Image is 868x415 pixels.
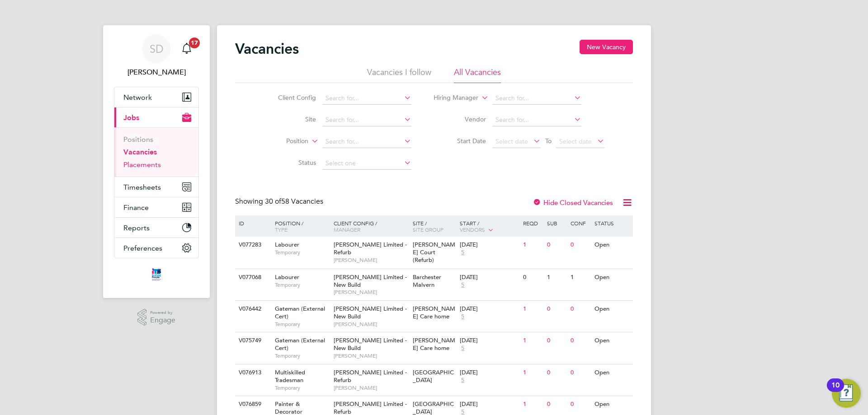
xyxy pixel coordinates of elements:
[103,25,210,298] nav: Main navigation
[495,137,528,145] span: Select date
[460,369,519,377] div: [DATE]
[123,203,149,212] span: Finance
[275,321,329,328] span: Temporary
[568,215,592,231] div: Conf
[275,305,325,320] span: Gateman (External Cert)
[460,313,466,321] span: 5
[114,67,199,78] span: Stuart Douglas
[568,332,592,349] div: 0
[123,160,161,169] a: Placements
[114,107,198,127] button: Jobs
[150,309,175,317] span: Powered by
[460,241,519,249] div: [DATE]
[460,401,519,408] div: [DATE]
[592,364,632,381] div: Open
[114,197,198,217] button: Finance
[114,177,198,197] button: Timesheets
[322,135,411,148] input: Search for...
[592,269,632,286] div: Open
[114,127,198,177] div: Jobs
[460,337,519,345] div: [DATE]
[568,396,592,413] div: 0
[236,396,268,413] div: V076859
[460,345,466,352] span: 5
[592,301,632,317] div: Open
[545,364,568,381] div: 0
[545,215,568,231] div: Sub
[521,301,544,317] div: 1
[123,113,139,122] span: Jobs
[592,215,632,231] div: Status
[275,226,288,233] span: Type
[413,273,441,289] span: Barchester Malvern
[275,368,305,384] span: Multiskilled Tradesman
[123,135,153,144] a: Positions
[334,256,408,264] span: [PERSON_NAME]
[114,267,199,282] a: Go to home page
[334,226,360,233] span: Manager
[545,332,568,349] div: 0
[831,385,840,397] div: 10
[413,368,454,384] span: [GEOGRAPHIC_DATA]
[568,364,592,381] div: 0
[275,281,329,289] span: Temporary
[367,67,431,83] li: Vacancies I follow
[545,396,568,413] div: 0
[264,93,316,102] label: Client Config
[331,215,410,237] div: Client Config /
[542,135,554,147] span: To
[236,215,268,231] div: ID
[334,305,407,320] span: [PERSON_NAME] Limited - New Build
[545,237,568,253] div: 0
[150,267,163,282] img: itsconstruction-logo-retina.png
[454,67,501,83] li: All Vacancies
[413,305,455,320] span: [PERSON_NAME] Care home
[460,226,485,233] span: Vendors
[236,269,268,286] div: V077068
[592,237,632,253] div: Open
[123,93,152,102] span: Network
[521,364,544,381] div: 1
[114,87,198,107] button: Network
[426,93,478,103] label: Hiring Manager
[413,226,443,233] span: Site Group
[123,224,150,232] span: Reports
[334,368,407,384] span: [PERSON_NAME] Limited - Refurb
[123,183,161,191] span: Timesheets
[322,92,411,105] input: Search for...
[275,384,329,392] span: Temporary
[236,301,268,317] div: V076442
[235,197,325,206] div: Showing
[334,336,407,352] span: [PERSON_NAME] Limited - New Build
[265,197,281,206] span: 30 of
[568,269,592,286] div: 1
[460,305,519,313] div: [DATE]
[460,377,466,384] span: 5
[114,34,199,78] a: SD[PERSON_NAME]
[334,273,407,289] span: [PERSON_NAME] Limited - New Build
[264,159,316,167] label: Status
[460,274,519,281] div: [DATE]
[256,137,308,146] label: Position
[264,115,316,123] label: Site
[458,215,521,238] div: Start /
[322,114,411,126] input: Search for...
[413,241,455,264] span: [PERSON_NAME] Court (Refurb)
[123,148,157,156] a: Vacancies
[521,237,544,253] div: 1
[150,317,175,324] span: Engage
[568,301,592,317] div: 0
[150,43,164,55] span: SD
[545,269,568,286] div: 1
[178,34,196,63] a: 17
[434,115,486,123] label: Vendor
[189,37,200,48] span: 17
[580,40,633,54] button: New Vacancy
[123,244,162,252] span: Preferences
[334,384,408,392] span: [PERSON_NAME]
[568,237,592,253] div: 0
[592,396,632,413] div: Open
[521,269,544,286] div: 0
[434,137,486,145] label: Start Date
[492,114,581,126] input: Search for...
